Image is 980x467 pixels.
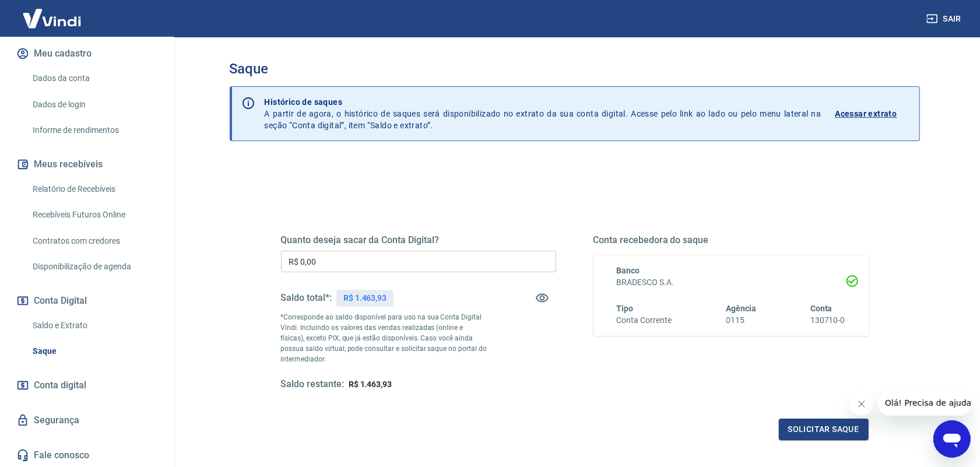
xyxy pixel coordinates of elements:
[14,408,160,433] a: Segurança
[28,314,160,338] a: Saldo e Extrato
[349,380,392,389] span: R$ 1.463,93
[14,288,160,314] button: Conta Digital
[281,312,487,364] p: *Corresponde ao saldo disponível para uso na sua Conta Digital Vindi. Incluindo os valores das ve...
[924,8,966,30] button: Sair
[593,234,869,246] h5: Conta recebedora do saque
[281,234,556,246] h5: Quanto deseja sacar da Conta Digital?
[343,292,387,304] p: R$ 1.463,93
[28,177,160,201] a: Relatório de Recebíveis
[835,96,910,131] a: Acessar extrato
[265,96,821,131] p: A partir de agora, o histórico de saques será disponibilizado no extrato da sua conta digital. Ac...
[726,314,756,326] h6: 0115
[617,266,640,275] span: Banco
[617,314,672,326] h6: Conta Corrente
[265,96,821,108] p: Histórico de saques
[281,378,344,391] h5: Saldo restante:
[14,41,160,66] button: Meu cadastro
[14,373,160,398] a: Conta digital
[230,61,920,77] h3: Saque
[878,390,971,416] iframe: Mensagem da empresa
[7,8,98,17] span: Olá! Precisa de ajuda?
[617,304,634,313] span: Tipo
[28,229,160,253] a: Contratos com credores
[281,292,332,304] h5: Saldo total*:
[933,420,971,458] iframe: Botão para abrir a janela de mensagens
[850,392,873,416] iframe: Fechar mensagem
[617,276,845,289] h6: BRADESCO S.A.
[28,339,160,363] a: Saque
[810,304,833,313] span: Conta
[726,304,756,313] span: Agência
[34,377,86,394] span: Conta digital
[28,255,160,279] a: Disponibilização de agenda
[28,93,160,117] a: Dados de login
[14,1,90,36] img: Vindi
[835,108,897,120] p: Acessar extrato
[28,118,160,142] a: Informe de rendimentos
[28,203,160,227] a: Recebíveis Futuros Online
[810,314,845,326] h6: 130710-0
[779,419,869,440] button: Solicitar saque
[14,152,160,177] button: Meus recebíveis
[28,66,160,90] a: Dados da conta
